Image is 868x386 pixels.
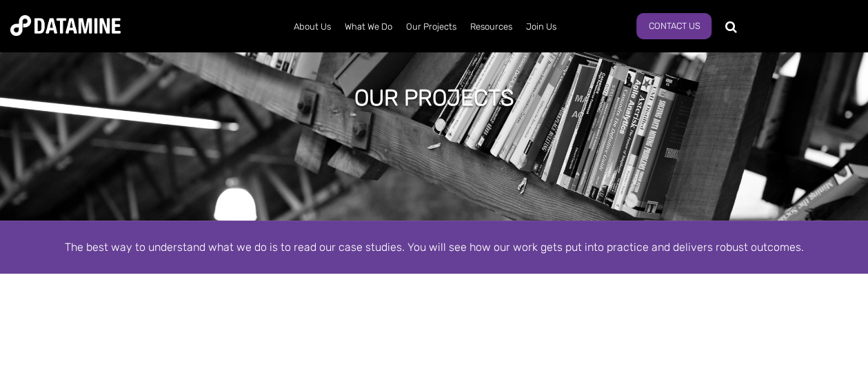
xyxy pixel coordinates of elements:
a: About Us [287,9,338,45]
h1: Our projects [354,83,514,113]
a: Join Us [519,9,563,45]
a: What We Do [338,9,399,45]
a: Resources [463,9,519,45]
a: Our Projects [399,9,463,45]
a: Contact Us [636,13,711,39]
img: Datamine [10,15,121,36]
div: The best way to understand what we do is to read our case studies. You will see how our work gets... [41,238,827,256]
